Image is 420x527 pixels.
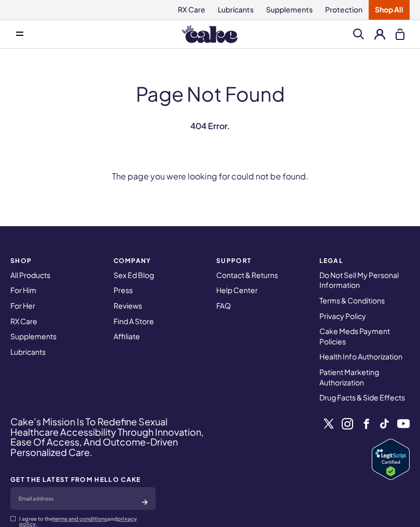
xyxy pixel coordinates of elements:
a: All Products [10,270,50,280]
a: Privacy Policy [319,311,366,321]
a: Health Info Authorization [319,352,402,361]
strong: Legal [319,257,410,264]
a: RX Care [10,316,37,326]
a: Lubricants [10,347,46,356]
strong: GET THE LATEST FROM HELLO CAKE [10,476,156,483]
strong: COMPANY [114,257,204,264]
h4: Cake’s Mission Is To Redefine Sexual Healthcare Accessibility Through Innovation, Ease Of Access,... [10,417,210,457]
a: For Her [10,301,35,310]
a: terms and conditions [53,516,107,522]
strong: SHOP [10,257,101,264]
strong: Support [216,257,307,264]
a: Affiliate [114,331,140,341]
a: Sex Ed Blog [114,270,154,280]
a: Find A Store [114,316,154,326]
a: Press [114,285,133,295]
p: The page you were looking for could not be found. [112,170,309,183]
img: Verify Approval for www.hellocake.com [372,439,410,480]
a: For Him [10,285,36,295]
a: FAQ [216,301,231,310]
a: Supplements [10,331,57,341]
a: Reviews [114,301,142,310]
p: I agree to the and . [19,516,156,526]
img: Hello Cake [182,25,237,43]
a: Contact & Returns [216,270,278,280]
a: Terms & Conditions [319,296,385,305]
a: Do Not Sell My Personal Information [319,270,399,290]
a: Drug Facts & Side Effects [319,393,405,402]
h1: Page Not Found [16,80,404,107]
span: 404 Error. [16,120,404,132]
a: Cake Meds Payment Policies [319,326,390,346]
a: Patient Marketing Authorization [319,367,379,387]
a: Verify LegitScript Approval for www.hellocake.com [372,439,410,480]
a: Help Center [216,285,258,295]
